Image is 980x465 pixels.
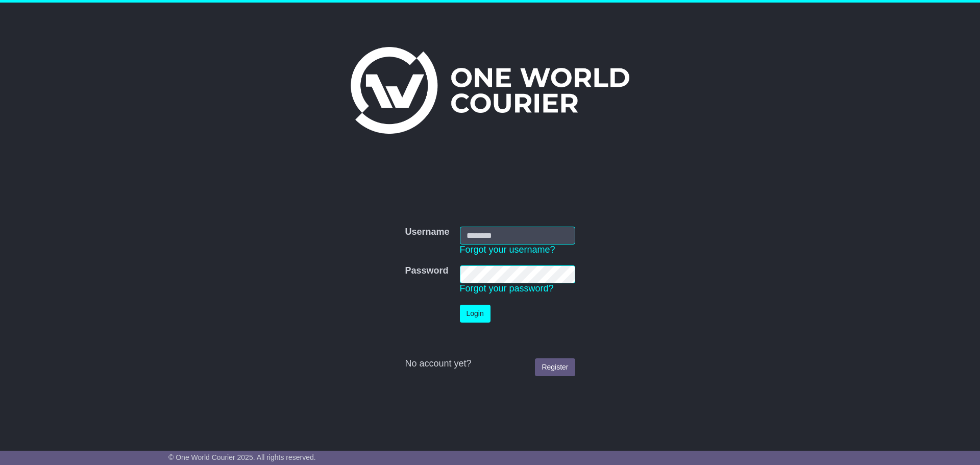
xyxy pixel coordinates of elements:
label: Username [405,227,449,238]
img: One World [351,47,629,134]
a: Forgot your password? [460,283,554,293]
button: Login [460,305,491,323]
label: Password [405,265,448,277]
div: No account yet? [405,358,575,370]
span: © One World Courier 2025. All rights reserved. [168,453,316,461]
a: Forgot your username? [460,244,555,255]
a: Register [535,358,575,376]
